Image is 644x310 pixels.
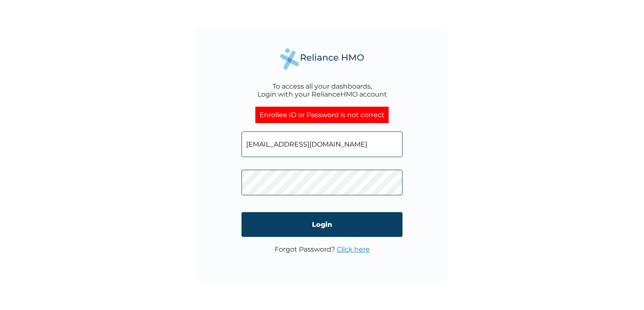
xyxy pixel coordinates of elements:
[257,82,387,98] div: To access all your dashboards, Login with your RelianceHMO account
[255,107,389,123] div: Enrollee ID or Password is not correct
[241,212,402,237] input: Login
[280,48,364,70] img: Reliance Health's Logo
[275,245,370,253] p: Forgot Password?
[241,131,402,157] input: Email address or HMO ID
[337,245,370,253] a: Click here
